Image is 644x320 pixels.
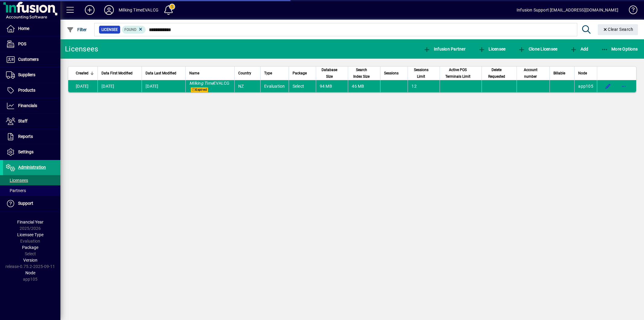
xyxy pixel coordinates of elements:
[384,70,399,77] span: Sessions
[146,70,176,77] span: Data Last Modified
[18,72,35,77] span: Suppliers
[189,81,230,86] span: EVALCG
[3,129,60,144] a: Reports
[477,44,507,54] button: Licensee
[204,81,213,86] em: Time
[98,80,142,92] td: [DATE]
[101,70,138,77] div: Data First Modified
[17,220,43,224] span: Financial Year
[189,81,203,86] em: Milking
[603,27,633,32] span: Clear Search
[6,178,28,183] span: Licensees
[603,81,613,91] button: Edit
[517,44,559,54] button: Clone Licensee
[18,119,27,123] span: Staff
[80,5,99,15] button: Add
[191,87,208,92] span: Expired
[444,67,473,80] span: Active POS Terminals Limit
[3,52,60,67] a: Customers
[570,47,588,51] span: Add
[423,47,466,51] span: Infusion Partner
[320,67,339,80] span: Database Size
[384,70,404,77] div: Sessions
[3,98,60,113] a: Financials
[485,67,513,80] div: Delete Requested
[569,44,590,54] button: Add
[517,5,618,15] div: Infusion Support [EMAIL_ADDRESS][DOMAIN_NAME]
[320,67,344,80] div: Database Size
[18,26,29,31] span: Home
[3,175,60,185] a: Licensees
[478,47,506,51] span: Licensee
[238,70,251,77] span: Country
[65,24,88,35] button: Filter
[18,88,35,93] span: Products
[101,70,133,77] span: Data First Modified
[76,70,88,77] span: Created
[25,270,35,275] span: Node
[23,258,37,263] span: Version
[260,80,289,92] td: Evaluation
[553,70,565,77] span: Billable
[142,80,185,92] td: [DATE]
[146,70,182,77] div: Data Last Modified
[18,103,37,108] span: Financials
[3,67,60,83] a: Suppliers
[598,24,638,35] button: Clear
[18,134,33,139] span: Reports
[3,145,60,160] a: Settings
[485,67,508,80] span: Delete Requested
[521,67,546,80] div: Account number
[17,232,43,237] span: Licensee Type
[412,67,430,80] span: Sessions Limit
[578,84,593,89] span: app105.prod.infusionbusinesssoftware.com
[3,21,60,36] a: Home
[189,70,231,77] div: Name
[624,1,636,21] a: Knowledge Base
[18,165,46,170] span: Administration
[293,70,307,77] span: Package
[578,70,587,77] span: Node
[68,80,98,92] td: [DATE]
[124,28,136,32] span: Found
[18,41,26,46] span: POS
[264,70,285,77] div: Type
[67,27,87,32] span: Filter
[234,80,260,92] td: NZ
[293,70,312,77] div: Package
[521,67,540,80] span: Account number
[316,80,348,92] td: 94 MB
[601,47,638,51] span: More Options
[422,44,467,54] button: Infusion Partner
[3,114,60,129] a: Staff
[101,27,118,33] span: Licensee
[189,70,199,77] span: Name
[3,185,60,196] a: Partners
[18,201,33,206] span: Support
[619,81,629,91] button: More options
[600,44,639,54] button: More Options
[289,80,316,92] td: Select
[3,196,60,211] a: Support
[65,44,98,54] div: Licensees
[352,67,376,80] div: Search Index Size
[352,67,371,80] span: Search Index Size
[412,67,436,80] div: Sessions Limit
[122,26,146,34] mat-chip: Found Status: Found
[3,83,60,98] a: Products
[444,67,478,80] div: Active POS Terminals Limit
[6,188,26,193] span: Partners
[18,57,39,62] span: Customers
[3,37,60,52] a: POS
[18,149,34,154] span: Settings
[264,70,272,77] span: Type
[119,5,159,15] div: Milking TimeEVALCG
[99,5,119,15] button: Profile
[408,80,439,92] td: 12
[518,47,557,51] span: Clone Licensee
[553,70,571,77] div: Billable
[76,70,94,77] div: Created
[348,80,380,92] td: 46 MB
[578,70,593,77] div: Node
[238,70,257,77] div: Country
